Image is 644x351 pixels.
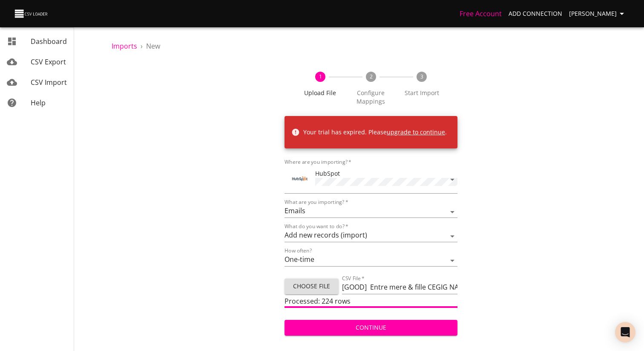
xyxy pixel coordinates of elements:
span: Help [31,98,46,107]
span: New [146,41,160,51]
span: Choose File [291,281,332,292]
a: Imports [112,41,137,51]
span: [PERSON_NAME] [569,9,627,19]
a: Add Connection [505,6,566,22]
div: Tool [291,170,308,187]
text: 3 [420,73,423,80]
button: Choose File [285,278,339,294]
span: Continue [291,322,451,333]
span: Add Connection [509,9,562,19]
span: CSV Export [31,57,66,67]
button: [PERSON_NAME] [566,6,630,22]
span: HubSpot [315,169,340,177]
text: 1 [319,73,322,80]
span: Configure Mappings [349,89,393,106]
label: What are you importing? [285,200,348,205]
img: HubSpot [291,170,308,187]
a: upgrade to continue [387,128,445,136]
span: Start Import [400,89,444,97]
label: Where are you importing? [285,160,351,165]
span: Dashboard [31,37,67,46]
span: CSV Import [31,78,67,87]
label: How often? [285,248,312,253]
label: CSV File [342,276,365,281]
text: 2 [369,73,372,80]
span: Upload File [298,89,342,97]
div: Open Intercom Messenger [615,322,635,342]
li: › [141,41,143,51]
p: Your trial has expired. Please . [303,128,447,136]
span: Processed: 224 rows [285,296,351,306]
a: Free Account [460,9,502,18]
div: ToolHubSpot [285,165,457,194]
img: CSV Loader [14,8,49,20]
label: What do you want to do? [285,224,348,229]
button: Continue [285,320,457,336]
